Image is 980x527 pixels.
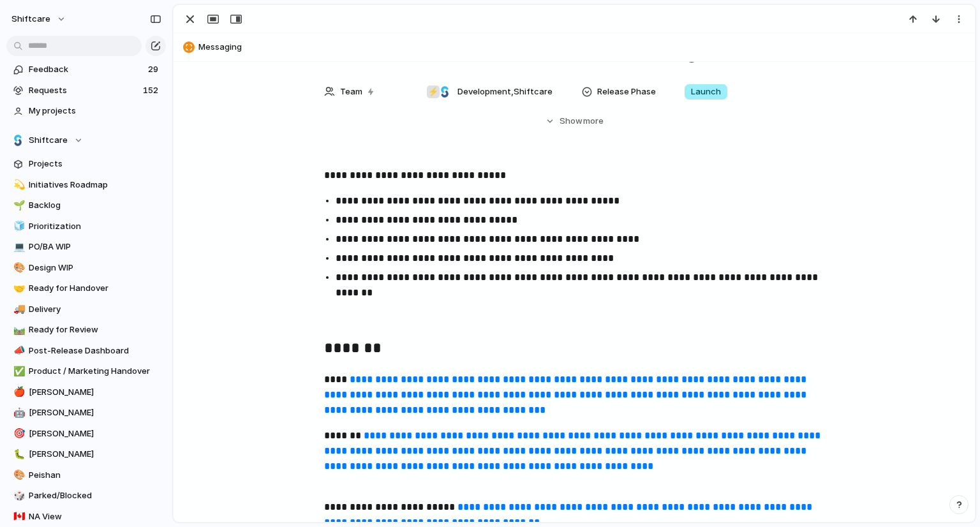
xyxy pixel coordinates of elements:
[6,341,166,360] a: 📣Post-Release Dashboard
[6,486,166,505] div: 🎲Parked/Blocked
[11,386,24,399] button: 🍎
[6,507,166,526] a: 🇨🇦NA View
[29,510,161,523] span: NA View
[583,115,604,128] span: more
[13,385,22,399] div: 🍎
[11,13,50,26] span: shiftcare
[11,199,24,212] button: 🌱
[6,258,166,278] a: 🎨Design WIP
[6,300,166,319] a: 🚚Delivery
[11,448,24,461] button: 🐛
[11,489,24,502] button: 🎲
[143,84,161,97] span: 152
[13,509,22,524] div: 🇨🇦
[29,179,161,191] span: Initiatives Roadmap
[11,345,24,357] button: 📣
[691,85,721,98] span: Launch
[6,279,166,298] div: 🤝Ready for Handover
[13,447,22,462] div: 🐛
[29,199,161,212] span: Backlog
[6,362,166,381] a: ✅Product / Marketing Handover
[13,177,22,192] div: 💫
[13,426,22,441] div: 🎯
[6,81,166,100] a: Requests152
[6,196,166,215] a: 🌱Backlog
[11,220,24,233] button: 🧊
[13,219,22,234] div: 🧊
[560,115,583,128] span: Show
[13,468,22,482] div: 🎨
[11,323,24,336] button: 🛤️
[427,85,440,98] div: ⚡
[29,282,161,295] span: Ready for Handover
[29,345,161,357] span: Post-Release Dashboard
[29,448,161,461] span: [PERSON_NAME]
[6,424,166,443] a: 🎯[PERSON_NAME]
[29,406,161,419] span: [PERSON_NAME]
[29,303,161,316] span: Delivery
[11,303,24,316] button: 🚚
[6,445,166,464] a: 🐛[PERSON_NAME]
[29,386,161,399] span: [PERSON_NAME]
[6,175,166,195] a: 💫Initiatives Roadmap
[457,85,553,98] span: Development , Shiftcare
[6,383,166,402] a: 🍎[PERSON_NAME]
[11,262,24,274] button: 🎨
[29,323,161,336] span: Ready for Review
[6,217,166,236] a: 🧊Prioritization
[29,262,161,274] span: Design WIP
[198,41,969,54] span: Messaging
[13,406,22,420] div: 🤖
[6,154,166,174] a: Projects
[13,260,22,275] div: 🎨
[13,302,22,316] div: 🚚
[13,198,22,213] div: 🌱
[13,489,22,503] div: 🎲
[13,343,22,358] div: 📣
[29,63,144,76] span: Feedback
[29,84,139,97] span: Requests
[6,403,166,422] a: 🤖[PERSON_NAME]
[597,85,656,98] span: Release Phase
[148,63,161,76] span: 29
[11,427,24,440] button: 🎯
[340,85,362,98] span: Team
[6,60,166,79] a: Feedback29
[29,469,161,482] span: Peishan
[29,158,161,170] span: Projects
[11,469,24,482] button: 🎨
[324,110,824,133] button: Showmore
[11,510,24,523] button: 🇨🇦
[6,320,166,339] a: 🛤️Ready for Review
[29,365,161,378] span: Product / Marketing Handover
[6,466,166,485] a: 🎨Peishan
[11,282,24,295] button: 🤝
[13,364,22,379] div: ✅
[179,37,969,57] button: Messaging
[29,241,161,253] span: PO/BA WIP
[13,240,22,255] div: 💻
[29,134,68,147] span: Shiftcare
[11,241,24,253] button: 💻
[11,179,24,191] button: 💫
[6,101,166,121] a: My projects
[11,406,24,419] button: 🤖
[6,237,166,256] a: 💻PO/BA WIP
[13,323,22,338] div: 🛤️
[13,281,22,296] div: 🤝
[29,489,161,502] span: Parked/Blocked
